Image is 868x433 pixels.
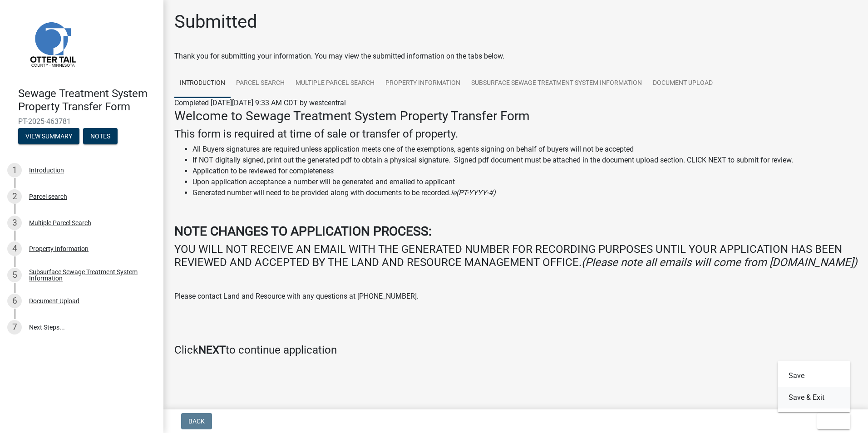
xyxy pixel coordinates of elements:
[198,344,226,356] strong: NEXT
[192,166,857,177] li: Application to be reviewed for completeness
[192,187,857,198] li: Generated number will need to be provided along with documents to be recorded.
[7,294,22,308] div: 6
[174,243,857,269] h4: YOU WILL NOT RECEIVE AN EMAIL WITH THE GENERATED NUMBER FOR RECORDING PURPOSES UNTIL YOUR APPLICA...
[824,418,838,425] span: Exit
[466,69,647,98] a: Subsurface Sewage Treatment System Information
[778,361,850,412] div: Exit
[174,98,346,107] span: Completed [DATE][DATE] 9:33 AM CDT by westcentral
[192,155,857,166] li: If NOT digitally signed, print out the generated pdf to obtain a physical signature. Signed pdf d...
[647,69,718,98] a: Document Upload
[18,128,79,144] button: View Summary
[174,11,257,33] h1: Submitted
[7,241,22,256] div: 4
[174,69,231,98] a: Introduction
[174,344,857,357] h4: Click to continue application
[192,177,857,187] li: Upon application acceptance a number will be generated and emailed to applicant
[83,128,118,144] button: Notes
[18,117,145,126] span: PT-2025-463781
[174,128,857,141] h4: This form is required at time of sale or transfer of property.
[174,108,857,124] h3: Welcome to Sewage Treatment System Property Transfer Form
[29,167,64,173] div: Introduction
[778,365,850,387] button: Save
[29,220,91,226] div: Multiple Parcel Search
[18,10,86,78] img: Otter Tail County, Minnesota
[188,418,205,425] span: Back
[7,189,22,204] div: 2
[7,216,22,230] div: 3
[192,144,857,155] li: All Buyers signatures are required unless application meets one of the exemptions, agents signing...
[582,256,857,269] i: (Please note all emails will come from [DOMAIN_NAME])
[7,320,22,335] div: 7
[380,69,466,98] a: Property Information
[290,69,380,98] a: Multiple Parcel Search
[174,51,857,62] div: Thank you for submitting your information. You may view the submitted information on the tabs below.
[231,69,290,98] a: Parcel search
[29,193,67,200] div: Parcel search
[451,188,496,197] i: ie(PT-YYYY-#)
[778,387,850,408] button: Save & Exit
[29,298,79,304] div: Document Upload
[7,268,22,282] div: 5
[83,133,118,140] wm-modal-confirm: Notes
[174,224,432,239] strong: NOTE CHANGES TO APPLICATION PROCESS:
[7,163,22,177] div: 1
[817,413,850,429] button: Exit
[29,269,149,281] div: Subsurface Sewage Treatment System Information
[29,246,89,252] div: Property Information
[18,133,79,140] wm-modal-confirm: Summary
[174,291,857,302] p: Please contact Land and Resource with any questions at [PHONE_NUMBER].
[181,413,212,429] button: Back
[18,87,156,113] h4: Sewage Treatment System Property Transfer Form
